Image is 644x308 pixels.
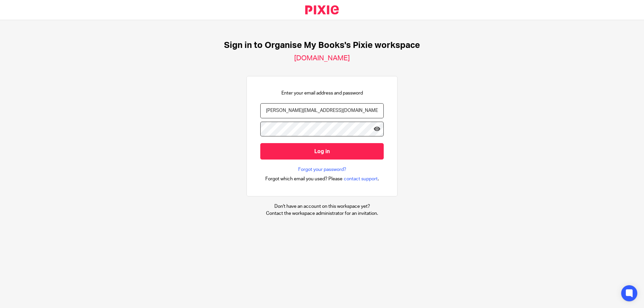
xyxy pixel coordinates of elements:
div: . [265,175,379,183]
p: Don't have an account on this workspace yet? [266,203,378,210]
p: Contact the workspace administrator for an invitation. [266,210,378,217]
p: Enter your email address and password [281,90,363,97]
input: Log in [260,143,384,160]
span: contact support [344,176,378,182]
a: Forgot your password? [298,166,346,173]
span: Forgot which email you used? Please [265,176,342,182]
h1: Sign in to Organise My Books's Pixie workspace [224,40,420,51]
input: name@example.com [260,103,384,118]
h2: [DOMAIN_NAME] [294,54,350,63]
